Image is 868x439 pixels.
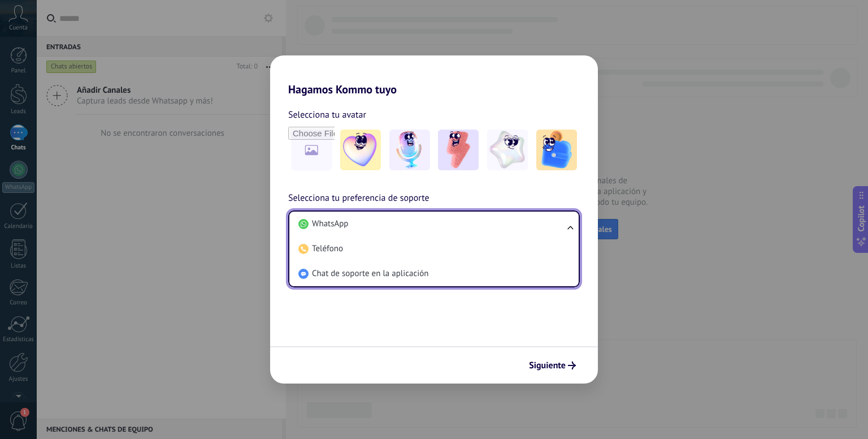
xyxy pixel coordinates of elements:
[312,218,348,230] span: WhatsApp
[340,130,381,170] img: -1.jpeg
[270,55,598,96] h2: Hagamos Kommo tuyo
[288,107,366,122] span: Selecciona tu avatar
[524,356,581,375] button: Siguiente
[438,130,479,170] img: -3.jpeg
[312,243,343,255] span: Teléfono
[536,130,577,170] img: -5.jpeg
[312,268,428,279] span: Chat de soporte en la aplicación
[288,191,429,206] span: Selecciona tu preferencia de soporte
[389,130,430,170] img: -2.jpeg
[529,361,566,369] span: Siguiente
[487,130,528,170] img: -4.jpeg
